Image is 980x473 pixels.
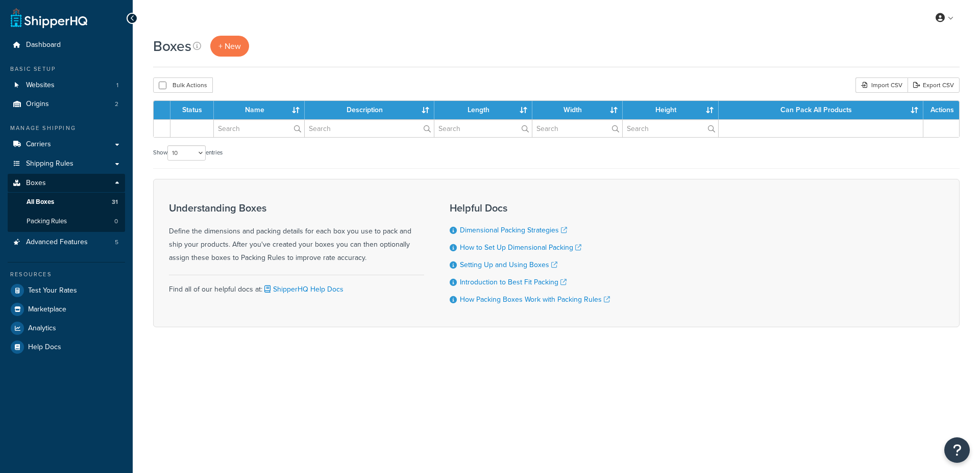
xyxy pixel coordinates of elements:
a: All Boxes 31 [8,193,125,212]
button: Bulk Actions [153,77,213,93]
a: Advanced Features 5 [8,233,125,252]
span: Origins [26,100,49,109]
h3: Understanding Boxes [169,202,424,214]
h1: Boxes [153,36,191,56]
li: Websites [8,76,125,95]
input: Search [434,120,532,137]
button: Open Resource Center [944,437,970,463]
input: Search [305,120,434,137]
a: ShipperHQ Help Docs [262,284,344,295]
a: How Packing Boxes Work with Packing Rules [460,294,610,305]
li: Boxes [8,174,125,232]
a: Test Your Rates [8,281,125,300]
div: Define the dimensions and packing details for each box you use to pack and ship your products. Af... [169,202,424,265]
a: Dimensional Packing Strategies [460,225,567,235]
span: 1 [116,81,118,90]
a: Origins 2 [8,95,125,114]
span: All Boxes [27,198,54,206]
a: Setting Up and Using Boxes [460,259,557,270]
span: Packing Rules [27,217,67,226]
a: Shipping Rules [8,154,125,173]
a: Dashboard [8,36,125,55]
a: Packing Rules 0 [8,212,125,231]
li: Origins [8,95,125,114]
li: Packing Rules [8,212,125,231]
span: Advanced Features [26,238,88,247]
span: Help Docs [28,343,61,352]
a: Carriers [8,135,125,154]
th: Length [434,101,532,119]
span: Shipping Rules [26,160,73,168]
span: Marketplace [28,305,66,314]
th: Can Pack All Products [719,101,923,119]
span: 31 [112,198,118,206]
th: Actions [923,101,959,119]
select: Showentries [167,145,206,161]
div: Find all of our helpful docs at: [169,275,424,296]
th: Width [532,101,623,119]
th: Height [623,101,719,119]
div: Import CSV [855,77,908,93]
a: How to Set Up Dimensional Packing [460,242,581,253]
th: Name [214,101,305,119]
input: Search [532,120,622,137]
span: 0 [114,217,118,226]
a: Introduction to Best Fit Packing [460,277,567,287]
div: Manage Shipping [8,124,125,133]
a: Boxes [8,174,125,193]
span: Websites [26,81,55,90]
a: ShipperHQ Home [11,8,87,28]
th: Description [305,101,434,119]
a: Help Docs [8,338,125,356]
a: Analytics [8,319,125,337]
span: 5 [115,238,118,247]
span: Carriers [26,140,51,149]
th: Status [170,101,214,119]
div: Basic Setup [8,65,125,73]
span: Test Your Rates [28,286,77,295]
div: Resources [8,270,125,279]
span: Boxes [26,179,46,188]
li: All Boxes [8,193,125,212]
a: Export CSV [908,77,960,93]
span: Analytics [28,324,56,333]
h3: Helpful Docs [450,202,610,214]
span: + New [218,40,241,52]
span: 2 [115,100,118,109]
a: Websites 1 [8,76,125,95]
span: Dashboard [26,41,61,49]
input: Search [623,120,718,137]
a: Marketplace [8,300,125,319]
a: + New [210,36,249,57]
input: Search [214,120,304,137]
label: Show entries [153,145,223,161]
li: Advanced Features [8,233,125,252]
